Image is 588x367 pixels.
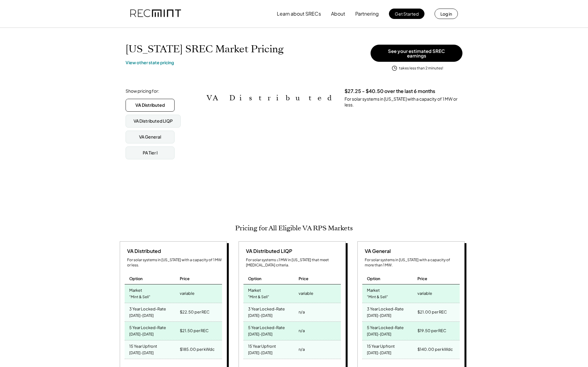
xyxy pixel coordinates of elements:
div: VA Distributed LIQP [243,248,292,254]
a: View other state pricing [126,60,174,66]
h1: [US_STATE] SREC Market Pricing [126,43,284,55]
div: Option [367,276,380,281]
div: n/a [299,345,305,354]
div: VA Distributed [135,102,165,108]
div: variable [299,289,313,298]
div: 5 Year Locked-Rate [129,323,166,330]
div: [DATE]-[DATE] [367,312,391,320]
div: Price [299,276,308,281]
div: "Mint & Sell" [129,293,150,301]
div: $22.50 per REC [180,308,209,316]
div: $140.00 per kWdc [417,345,453,354]
div: [DATE]-[DATE] [367,330,391,339]
button: Get Started [389,9,424,19]
div: For solar systems in [US_STATE] with a capacity of 1 MW or less. [345,96,462,108]
div: $21.00 per REC [417,308,447,316]
div: 3 Year Locked-Rate [129,305,166,312]
div: For solar systems ≤1 MW in [US_STATE] that meet [MEDICAL_DATA] criteria. [246,258,341,268]
div: Option [248,276,262,281]
h2: VA Distributed [207,94,335,102]
div: 15 Year Upfront [248,342,276,349]
img: recmint-logotype%403x.png [130,3,181,24]
div: VA Distributed [125,248,161,254]
div: VA Distributed LIQP [134,118,173,124]
div: variable [417,289,432,298]
div: Price [180,276,190,281]
button: Partnering [355,8,379,20]
div: $185.00 per kWdc [180,345,215,354]
div: $21.50 per REC [180,326,209,335]
div: 3 Year Locked-Rate [367,305,404,312]
button: Log in [435,9,458,19]
div: [DATE]-[DATE] [129,330,154,339]
div: 5 Year Locked-Rate [367,323,404,330]
div: For solar systems in [US_STATE] with a capacity of 1 MW or less. [127,258,222,268]
div: Show pricing for: [126,88,159,94]
div: takes less than 2 minutes! [399,66,443,71]
div: 15 Year Upfront [129,342,157,349]
div: VA General [139,134,161,140]
div: Option [129,276,143,281]
div: 15 Year Upfront [367,342,395,349]
button: Learn about SRECs [277,8,321,20]
div: [DATE]-[DATE] [248,330,273,339]
div: "Mint & Sell" [248,293,269,301]
div: Market [248,286,261,293]
div: variable [180,289,194,298]
div: 5 Year Locked-Rate [248,323,285,330]
div: n/a [299,326,305,335]
button: About [331,8,345,20]
button: See your estimated SREC earnings [371,45,462,62]
div: For solar systems in [US_STATE] with a capacity of more than 1 MW. [365,258,460,268]
div: n/a [299,308,305,316]
h2: Pricing for All Eligible VA RPS Markets [235,224,353,232]
div: [DATE]-[DATE] [248,349,273,357]
div: PA Tier I [143,150,158,156]
div: Market [367,286,380,293]
div: [DATE]-[DATE] [129,312,154,320]
h3: $27.25 - $40.50 over the last 6 months [345,88,435,95]
div: [DATE]-[DATE] [367,349,391,357]
div: VA General [362,248,391,254]
div: [DATE]-[DATE] [129,349,154,357]
div: Price [417,276,427,281]
div: 3 Year Locked-Rate [248,305,285,312]
div: "Mint & Sell" [367,293,388,301]
div: Market [129,286,142,293]
div: [DATE]-[DATE] [248,312,273,320]
div: $19.50 per REC [417,326,446,335]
